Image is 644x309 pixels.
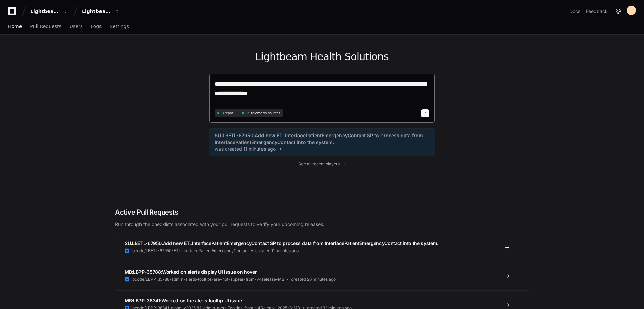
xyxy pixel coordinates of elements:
[30,8,59,15] div: Lightbeam Health
[125,269,257,275] span: MB:LBPP-35788:Worked on alerts display UI issue on hover
[209,51,435,63] h1: Lightbeam Health Solutions
[569,8,580,15] a: Docs
[30,24,61,28] span: Pull Requests
[586,8,608,15] button: Feedback
[91,24,102,28] span: Logs
[209,161,435,167] a: See all recent players
[115,207,529,217] h2: Active Pull Requests
[30,19,61,34] a: Pull Requests
[115,262,529,290] a: MB:LBPP-35788:Worked on alerts display UI issue on hoverlbcode/LBPP-35788-admin-alerts-tooltips-a...
[28,5,71,17] button: Lightbeam Health
[8,19,22,34] a: Home
[115,233,529,262] a: SU:LBETL-67950:Add new ETLInterfacePatientEmergencyContact SP to process data from InterfacePatie...
[91,19,102,34] a: Logs
[131,248,249,254] span: lbcode/LBETL-67950-ETLInterfacePatientEmergencyContact
[79,5,122,17] button: Lightbeam Health Solutions
[110,24,129,28] span: Settings
[255,248,299,254] span: created 11 minutes ago
[82,8,111,15] div: Lightbeam Health Solutions
[110,19,129,34] a: Settings
[246,111,280,116] span: 15 telemetry sources
[131,277,284,282] span: lbcode/LBPP-35788-admin-alerts-tooltips-are-not-appear-from-v4release-MB
[291,277,336,282] span: created 26 minutes ago
[215,132,429,152] a: SU:LBETL-67950:Add new ETLInterfacePatientEmergencyContact SP to process data from InterfacePatie...
[215,146,276,152] span: was created 11 minutes ago
[70,19,83,34] a: Users
[115,221,529,228] p: Run through the checklists associated with your pull requests to verify your upcoming releases.
[222,111,234,116] span: 8 repos
[215,132,429,146] span: SU:LBETL-67950:Add new ETLInterfacePatientEmergencyContact SP to process data from InterfacePatie...
[125,298,242,303] span: MB:LBPP-36341:Worked on the alerts tooltip UI issue
[8,24,22,28] span: Home
[298,161,340,167] span: See all recent players
[125,240,438,246] span: SU:LBETL-67950:Add new ETLInterfacePatientEmergencyContact SP to process data from InterfacePatie...
[70,24,83,28] span: Users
